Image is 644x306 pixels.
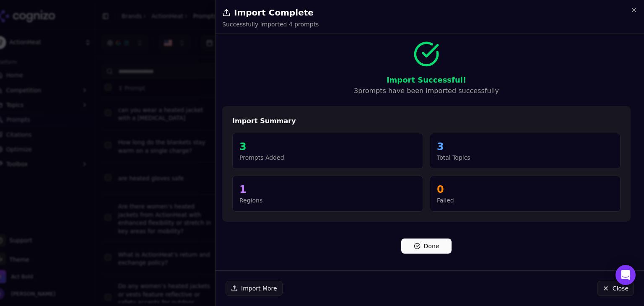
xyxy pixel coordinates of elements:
h4: Import Summary [232,116,621,126]
button: Done [401,239,452,254]
div: Prompts Added [239,153,416,162]
div: 3 [239,140,416,153]
p: 3 prompts have been imported successfully [222,86,631,96]
div: Total Topics [437,153,613,162]
button: Import More [226,281,283,296]
div: Failed [437,196,613,205]
p: Successfully imported 4 prompts [222,20,319,29]
div: Regions [239,196,416,205]
button: Close [597,281,634,296]
div: 0 [437,183,613,196]
h2: Import Complete [222,7,637,18]
h3: Import Successful! [222,74,631,86]
div: 3 [437,140,613,153]
div: 1 [239,183,416,196]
